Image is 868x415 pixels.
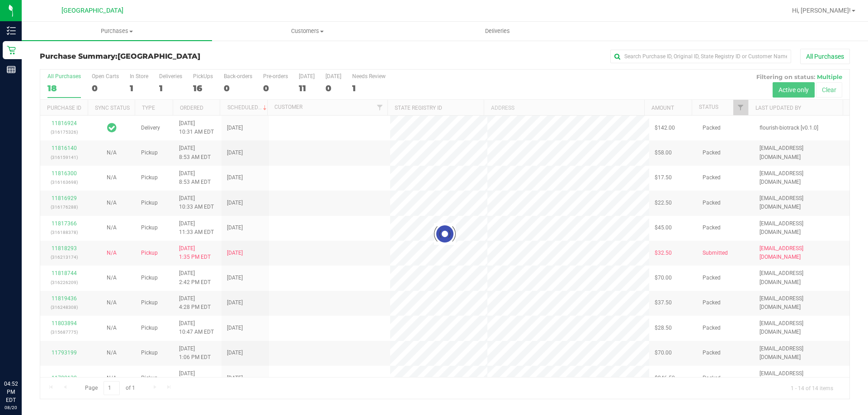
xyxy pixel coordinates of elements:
h3: Purchase Summary: [40,52,310,61]
span: [GEOGRAPHIC_DATA] [61,7,123,14]
p: 08/20 [4,404,18,411]
a: Deliveries [402,22,593,41]
p: 04:52 PM EDT [4,380,18,404]
a: Customers [212,22,402,41]
button: All Purchases [800,49,850,64]
iframe: Resource center [9,343,36,370]
inline-svg: Retail [7,46,16,55]
inline-svg: Inventory [7,26,16,35]
span: Customers [212,27,402,35]
span: Deliveries [473,27,522,35]
span: Hi, [PERSON_NAME]! [792,7,851,14]
input: Search Purchase ID, Original ID, State Registry ID or Customer Name... [610,50,791,63]
inline-svg: Reports [7,65,16,74]
span: [GEOGRAPHIC_DATA] [118,52,200,61]
span: Purchases [22,27,212,35]
a: Purchases [22,22,212,41]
